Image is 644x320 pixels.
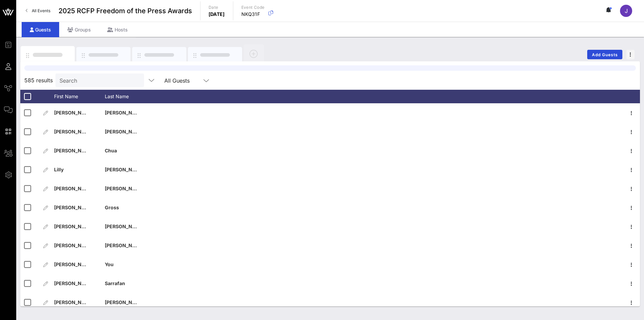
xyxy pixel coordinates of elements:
[105,186,145,191] span: [PERSON_NAME]
[105,299,145,305] span: [PERSON_NAME]
[105,242,145,248] span: [PERSON_NAME]
[22,5,54,16] a: All Events
[160,73,214,87] div: All Guests
[54,167,64,172] span: Lilly
[592,52,618,57] span: Add Guests
[54,280,94,286] span: [PERSON_NAME]
[105,167,145,172] span: [PERSON_NAME]
[105,280,125,286] span: Sarrafan
[58,6,192,16] span: 2025 RCFP Freedom of the Press Awards
[209,4,225,11] p: Date
[625,7,628,14] span: J
[164,78,190,84] div: All Guests
[105,129,145,134] span: [PERSON_NAME]
[209,11,225,18] p: [DATE]
[54,129,94,134] span: [PERSON_NAME]
[587,50,622,59] button: Add Guests
[54,299,94,305] span: [PERSON_NAME]
[105,148,117,153] span: Chua
[54,90,105,103] div: First Name
[22,22,59,37] div: Guests
[105,261,114,267] span: You
[241,4,265,11] p: Event Code
[105,90,156,103] div: Last Name
[105,110,145,115] span: [PERSON_NAME]
[99,22,136,37] div: Hosts
[54,110,94,115] span: [PERSON_NAME]
[54,186,94,191] span: [PERSON_NAME]
[59,22,99,37] div: Groups
[54,261,94,267] span: [PERSON_NAME]
[54,242,94,248] span: [PERSON_NAME]
[54,148,94,153] span: [PERSON_NAME]
[32,8,50,13] span: All Events
[54,223,94,229] span: [PERSON_NAME]
[24,76,53,84] span: 585 results
[241,11,265,18] p: NKQ31F
[105,205,119,210] span: Gross
[105,223,145,229] span: [PERSON_NAME]
[620,5,632,17] div: J
[54,205,94,210] span: [PERSON_NAME]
